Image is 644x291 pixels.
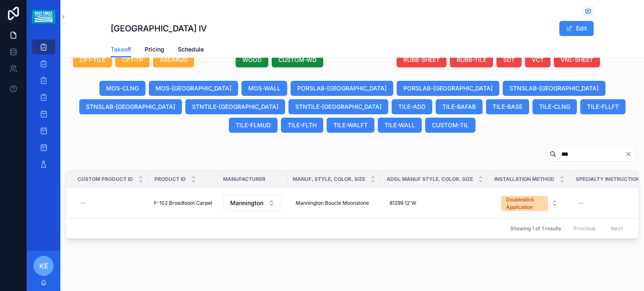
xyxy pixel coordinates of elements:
[149,81,238,96] button: MOS-[GEOGRAPHIC_DATA]
[78,176,133,183] span: Custom Product ID
[398,103,426,111] span: TILE-ADD
[450,52,493,67] button: RUBB-TILE
[39,261,48,271] span: KE
[625,151,635,157] button: Clear
[145,45,164,54] span: Pricing
[122,56,143,64] span: CPT-TP
[236,52,268,67] button: WOOD
[503,56,515,64] span: SDT
[248,84,280,93] span: MOS-WALL
[291,81,393,96] button: PORSLAB-[GEOGRAPHIC_DATA]
[486,99,529,114] button: TILE-BASE
[403,56,440,64] span: RUBB-SHEET
[236,121,271,129] span: TILE-FLMUD
[32,10,55,23] img: App logo
[185,99,285,114] button: STNTILE-[GEOGRAPHIC_DATA]
[442,103,476,111] span: TILE-BAFAB
[425,118,475,133] button: CUSTOM-TIL
[292,196,376,210] a: Mannington Boucle Moonstone
[99,81,145,96] button: MOS-CLNG
[229,118,278,133] button: TILE-FLMUD
[327,118,374,133] button: TILE-WALFT
[77,196,144,210] a: --
[457,56,486,64] span: RUBB-TILE
[145,42,164,59] a: Pricing
[272,52,323,67] button: CUSTOM-WD
[293,176,365,183] span: Manuf, Style, Color, Size
[278,56,317,64] span: CUSTOM-WD
[378,118,422,133] button: TILE-WALL
[403,84,493,93] span: PORSLAB-[GEOGRAPHIC_DATA]
[503,81,605,96] button: STNSLAB-[GEOGRAPHIC_DATA]
[27,33,60,183] div: scrollable content
[296,200,369,206] span: Mannington Boucle Moonstone
[494,191,565,215] a: Select Button
[178,42,204,59] a: Schedule
[288,99,388,114] button: STNTILE-[GEOGRAPHIC_DATA]
[397,52,447,67] button: RUBB-SHEET
[297,84,387,93] span: PORSLAB-[GEOGRAPHIC_DATA]
[115,52,150,67] button: CPT-TP
[154,176,186,183] span: Product ID
[230,199,265,207] span: Mannington Commercial
[532,99,577,114] button: TILE-CLNG
[223,195,282,211] button: Select Button
[111,42,131,58] a: Takeoff
[106,84,139,93] span: MOS-CLNG
[579,200,584,206] div: --
[79,99,182,114] button: STNSLAB-[GEOGRAPHIC_DATA]
[281,118,323,133] button: TILE-FLTH
[384,121,415,129] span: TILE-WALL
[80,56,105,64] span: CPT-TILE
[580,99,626,114] button: TILE-FLLFT
[496,52,522,67] button: SDT
[156,84,231,93] span: MOS-[GEOGRAPHIC_DATA]
[392,99,432,114] button: TILE-ADD
[436,99,483,114] button: TILE-BAFAB
[80,200,86,206] div: --
[242,56,262,64] span: WOOD
[111,45,131,54] span: Takeoff
[432,121,469,129] span: CUSTOM-TIL
[532,56,544,64] span: VCT
[333,121,368,129] span: TILE-WALFT
[510,225,561,232] span: Showing 1 of 1 results
[561,56,593,64] span: VNL-SHEET
[559,21,594,36] button: Edit
[86,103,175,111] span: STNSLAB-[GEOGRAPHIC_DATA]
[539,103,570,111] span: TILE-CLNG
[493,103,522,111] span: TILE-BASE
[223,176,265,183] span: Manufacturer
[587,103,619,111] span: TILE-FLLFT
[554,52,600,67] button: VNL-SHEET
[506,196,543,211] div: Doublestick Application
[223,195,282,211] a: Select Button
[241,81,287,96] button: MOS-WALL
[111,23,207,34] h1: [GEOGRAPHIC_DATA] IV
[494,176,554,183] span: Installation Method
[160,56,187,64] span: AREARUG
[288,121,317,129] span: TILE-FLTH
[153,52,194,67] button: AREARUG
[509,84,599,93] span: STNSLAB-[GEOGRAPHIC_DATA]
[397,81,499,96] button: PORSLAB-[GEOGRAPHIC_DATA]
[295,103,382,111] span: STNTILE-[GEOGRAPHIC_DATA]
[154,200,213,206] a: F-102 Broadloom Carpet
[178,45,204,54] span: Schedule
[386,196,484,210] a: 81299 12'W
[390,200,416,206] span: 81299 12'W
[73,52,112,67] button: CPT-TILE
[576,176,643,183] span: Specialty Instructions
[494,192,565,214] button: Select Button
[192,103,278,111] span: STNTILE-[GEOGRAPHIC_DATA]
[387,176,473,183] span: Addl Manuf Style, Color, Size
[525,52,551,67] button: VCT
